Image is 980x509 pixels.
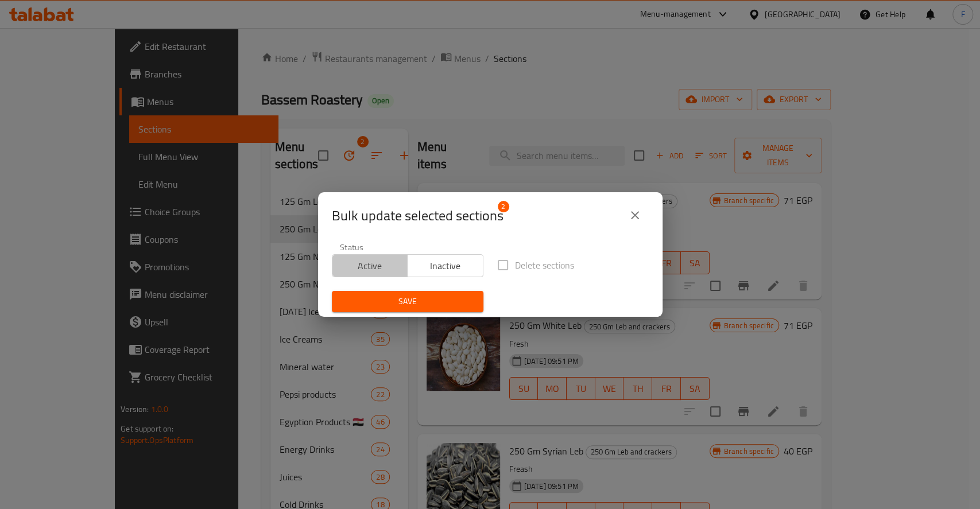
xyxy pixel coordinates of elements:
span: Delete sections [515,258,574,272]
button: Active [332,254,408,277]
button: Inactive [407,254,483,277]
span: Inactive [412,258,479,274]
span: Selected section count [332,207,503,225]
button: close [621,201,649,229]
button: Save [332,291,483,312]
span: Save [341,294,474,309]
span: Active [337,258,404,274]
span: 2 [498,201,509,212]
